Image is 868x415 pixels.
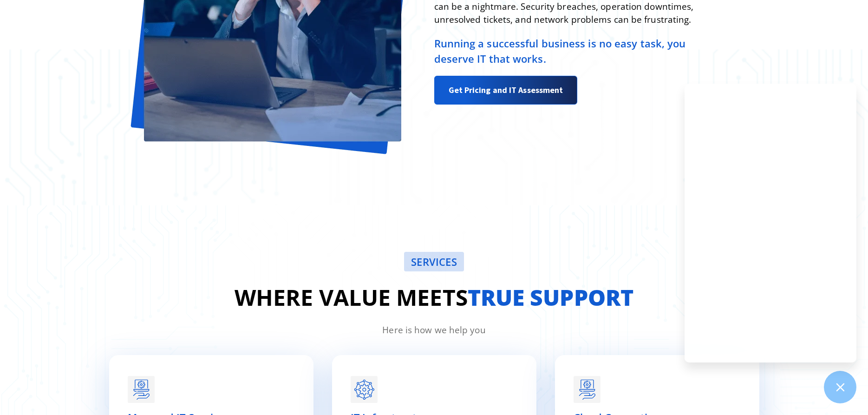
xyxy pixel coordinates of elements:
span: Get Pricing and IT Assessment [449,81,563,99]
strong: true support [468,282,633,312]
p: Here is how we help you [100,323,769,337]
p: Running a successful business is no easy task, you deserve IT that works. [434,36,696,66]
iframe: Chatgenie Messenger [685,84,856,362]
h2: Where value meets [100,281,769,314]
a: SERVICES [404,252,464,271]
a: Get Pricing and IT Assessment [434,76,578,105]
span: SERVICES [411,257,457,267]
